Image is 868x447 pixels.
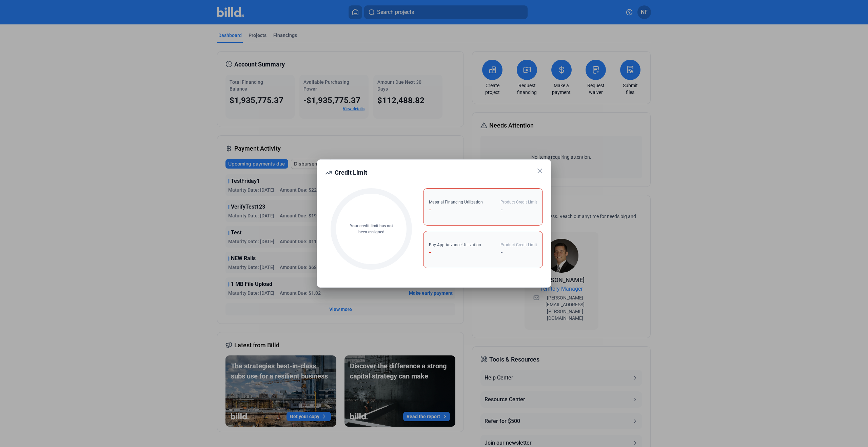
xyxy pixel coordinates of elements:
div: - [429,248,481,257]
div: - [429,205,483,215]
div: Pay App Advance Utilization [429,242,481,248]
div: - [500,205,537,215]
div: Material Financing Utilization [429,199,483,205]
div: Your credit limit has not been assigned [346,223,397,235]
div: - [500,248,537,257]
div: Product Credit Limit [500,242,537,248]
span: Credit Limit [335,169,367,176]
div: Product Credit Limit [500,199,537,205]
